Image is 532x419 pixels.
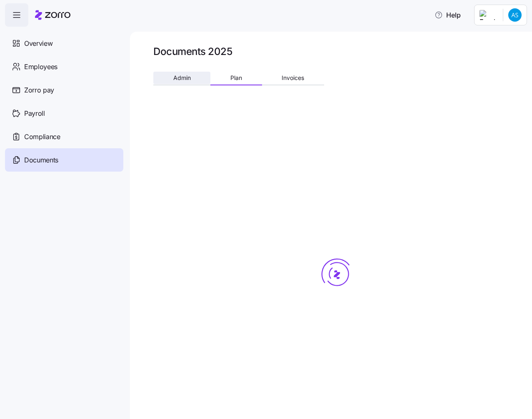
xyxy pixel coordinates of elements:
span: Overview [24,38,52,49]
span: Admin [173,75,191,81]
span: Compliance [24,132,60,142]
a: Payroll [5,102,123,125]
img: Employer logo [480,10,496,20]
a: Compliance [5,125,123,148]
button: Help [428,7,467,23]
img: 6868d2b515736b2f1331ef8d07e4bd0e [508,8,522,22]
span: Documents [24,155,58,165]
a: Overview [5,32,123,55]
span: Employees [24,62,57,72]
span: Plan [230,75,242,81]
span: Payroll [24,108,45,119]
span: Help [435,10,461,20]
h1: Documents 2025 [153,45,232,58]
a: Documents [5,148,123,172]
span: Zorro pay [24,85,54,95]
a: Employees [5,55,123,78]
a: Zorro pay [5,78,123,102]
span: Invoices [282,75,304,81]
